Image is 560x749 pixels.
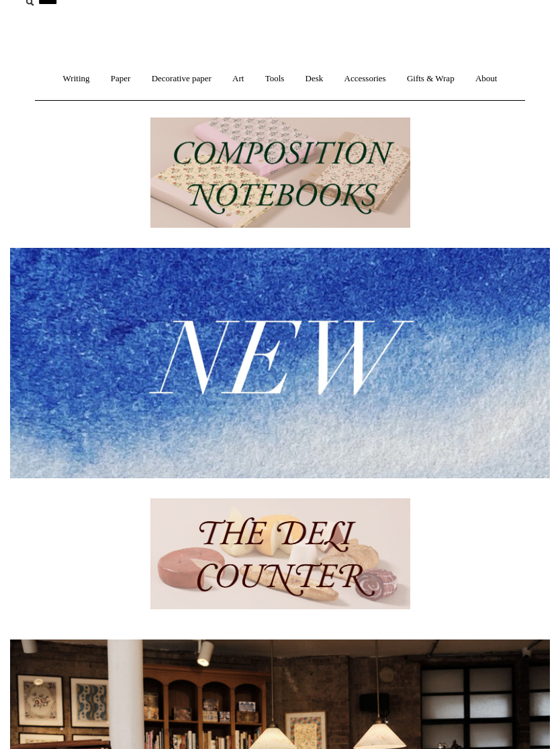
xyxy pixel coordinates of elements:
[466,61,507,97] a: About
[398,61,464,97] a: Gifts & Wrap
[142,61,221,97] a: Decorative paper
[150,118,410,228] img: 202302 Composition ledgers.jpg__PID:69722ee6-fa44-49dd-a067-31375e5d54ec
[296,61,333,97] a: Desk
[150,498,410,609] img: The Deli Counter
[54,61,99,97] a: Writing
[223,61,253,97] a: Art
[335,61,395,97] a: Accessories
[101,61,140,97] a: Paper
[256,61,294,97] a: Tools
[10,248,550,478] img: New.jpg__PID:f73bdf93-380a-4a35-bcfe-7823039498e1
